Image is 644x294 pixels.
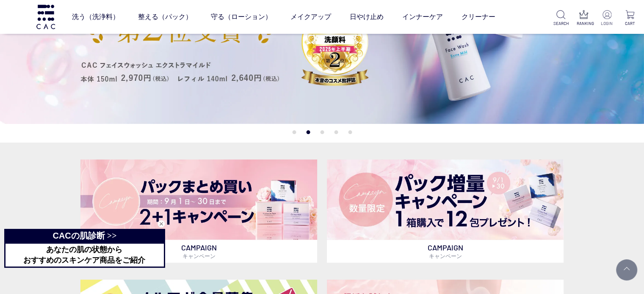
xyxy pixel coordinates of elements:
[577,10,591,27] a: RANKING
[290,5,331,29] a: メイクアップ
[182,253,216,259] span: キャンペーン
[80,240,317,263] p: CAMPAIGN
[600,20,614,27] p: LOGIN
[348,130,352,134] button: 5 of 5
[327,159,564,240] img: パック増量キャンペーン
[622,20,637,27] p: CART
[72,5,119,29] a: 洗う（洗浄料）
[350,5,384,29] a: 日やけ止め
[553,20,568,27] p: SEARCH
[600,10,614,27] a: LOGIN
[211,5,272,29] a: 守る（ローション）
[577,20,591,27] p: RANKING
[402,5,443,29] a: インナーケア
[292,130,296,134] button: 1 of 5
[327,159,564,263] a: パック増量キャンペーン パック増量キャンペーン CAMPAIGNキャンペーン
[80,159,317,263] a: パックキャンペーン2+1 パックキャンペーン2+1 CAMPAIGNキャンペーン
[138,5,192,29] a: 整える（パック）
[622,10,637,27] a: CART
[320,130,324,134] button: 3 of 5
[306,130,310,134] button: 2 of 5
[80,159,317,240] img: パックキャンペーン2+1
[327,240,564,263] p: CAMPAIGN
[334,130,338,134] button: 4 of 5
[35,5,56,29] img: logo
[462,5,495,29] a: クリーナー
[428,253,462,259] span: キャンペーン
[553,10,568,27] a: SEARCH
